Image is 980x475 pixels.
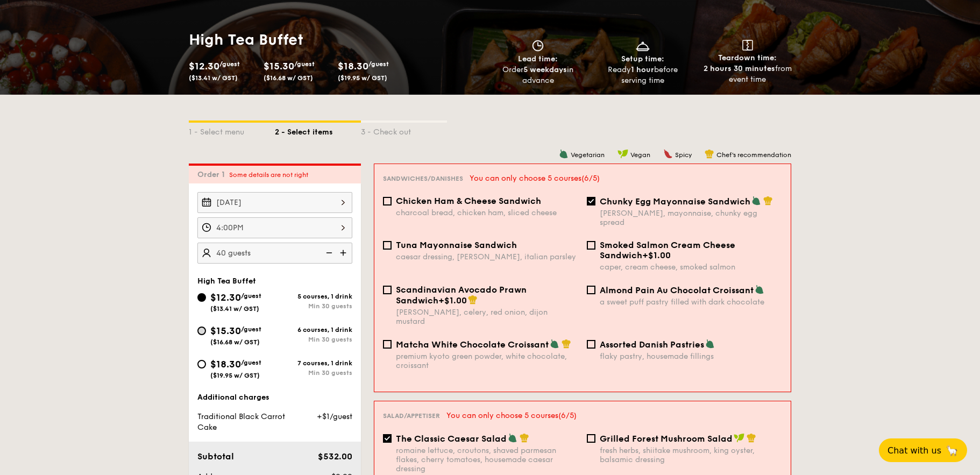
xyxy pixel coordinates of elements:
strong: 2 hours 30 minutes [704,64,775,73]
span: ($16.68 w/ GST) [210,338,260,346]
input: Chunky Egg Mayonnaise Sandwich[PERSON_NAME], mayonnaise, chunky egg spread [587,197,595,205]
span: $15.30 [264,60,294,72]
div: 5 courses, 1 drink [275,293,352,300]
input: $18.30/guest($19.95 w/ GST)7 courses, 1 drinkMin 30 guests [197,360,206,368]
img: icon-vegetarian.fe4039eb.svg [751,196,761,205]
span: You can only choose 5 courses [470,174,600,183]
div: [PERSON_NAME], mayonnaise, chunky egg spread [600,209,782,227]
span: Matcha White Chocolate Croissant [396,339,549,350]
span: Lead time: [518,54,558,63]
span: The Classic Caesar Salad [396,434,507,444]
img: icon-add.58712e84.svg [336,243,352,263]
span: ($19.95 w/ GST) [338,74,387,82]
div: [PERSON_NAME], celery, red onion, dijon mustard [396,308,578,326]
span: +$1.00 [642,250,671,260]
img: icon-vegetarian.fe4039eb.svg [559,149,569,159]
div: Order in advance [490,65,586,86]
span: Chat with us [887,445,941,456]
img: icon-vegetarian.fe4039eb.svg [705,339,715,349]
span: Almond Pain Au Chocolat Croissant [600,285,754,295]
div: Additional charges [197,392,352,403]
span: Tuna Mayonnaise Sandwich [396,240,517,250]
input: Event date [197,192,352,213]
span: You can only choose 5 courses [446,411,577,420]
img: icon-vegan.f8ff3823.svg [734,433,744,443]
img: icon-vegetarian.fe4039eb.svg [755,285,764,294]
input: Scandinavian Avocado Prawn Sandwich+$1.00[PERSON_NAME], celery, red onion, dijon mustard [383,286,392,294]
img: icon-vegan.f8ff3823.svg [617,149,628,159]
div: fresh herbs, shiitake mushroom, king oyster, balsamic dressing [600,446,782,464]
span: Traditional Black Carrot Cake [197,412,285,432]
h1: High Tea Buffet [189,30,486,49]
span: ($13.41 w/ GST) [189,74,238,82]
span: $18.30 [210,358,241,370]
input: Almond Pain Au Chocolat Croissanta sweet puff pastry filled with dark chocolate [587,286,595,294]
span: Spicy [675,151,692,159]
span: $15.30 [210,325,241,337]
div: 3 - Check out [361,123,447,138]
div: flaky pastry, housemade fillings [600,352,782,361]
span: +$1/guest [317,412,352,421]
div: 1 - Select menu [189,123,275,138]
span: /guest [241,325,261,333]
div: caesar dressing, [PERSON_NAME], italian parsley [396,252,578,261]
input: Chicken Ham & Cheese Sandwichcharcoal bread, chicken ham, sliced cheese [383,197,392,205]
div: 6 courses, 1 drink [275,326,352,334]
img: icon-teardown.65201eee.svg [742,40,753,51]
span: /guest [241,292,261,300]
img: icon-chef-hat.a58ddaea.svg [763,196,773,205]
div: Ready before serving time [595,65,691,86]
span: Teardown time: [718,53,777,62]
img: icon-spicy.37a8142b.svg [663,149,673,159]
span: Order 1 [197,170,229,179]
input: Smoked Salmon Cream Cheese Sandwich+$1.00caper, cream cheese, smoked salmon [587,241,595,250]
div: a sweet puff pastry filled with dark chocolate [600,297,782,307]
img: icon-dish.430c3a2e.svg [635,40,651,52]
span: /guest [219,60,240,68]
img: icon-chef-hat.a58ddaea.svg [562,339,571,349]
span: Some details are not right [229,171,308,179]
span: Vegetarian [571,151,605,159]
div: from event time [699,63,796,85]
span: (6/5) [558,411,577,420]
img: icon-chef-hat.a58ddaea.svg [747,433,756,443]
img: icon-clock.2db775ea.svg [530,40,546,52]
strong: 5 weekdays [523,65,567,74]
div: 7 courses, 1 drink [275,359,352,367]
input: Grilled Forest Mushroom Saladfresh herbs, shiitake mushroom, king oyster, balsamic dressing [587,434,595,443]
div: romaine lettuce, croutons, shaved parmesan flakes, cherry tomatoes, housemade caesar dressing [396,446,578,473]
div: premium kyoto green powder, white chocolate, croissant [396,352,578,370]
span: /guest [241,359,261,366]
span: Setup time: [621,54,664,63]
span: $532.00 [318,451,352,462]
img: icon-vegetarian.fe4039eb.svg [550,339,559,349]
div: caper, cream cheese, smoked salmon [600,263,782,272]
span: $18.30 [338,60,368,72]
span: Grilled Forest Mushroom Salad [600,434,733,444]
img: icon-chef-hat.a58ddaea.svg [705,149,714,159]
img: icon-reduce.1d2dbef1.svg [320,243,336,263]
span: +$1.00 [438,295,467,306]
span: /guest [368,60,389,68]
span: ($13.41 w/ GST) [210,305,259,313]
span: Vegan [630,151,650,159]
span: Subtotal [197,451,234,462]
img: icon-chef-hat.a58ddaea.svg [520,433,529,443]
span: Chunky Egg Mayonnaise Sandwich [600,196,750,207]
input: Assorted Danish Pastriesflaky pastry, housemade fillings [587,340,595,349]
strong: 1 hour [631,65,654,74]
img: icon-chef-hat.a58ddaea.svg [468,295,478,304]
span: Chef's recommendation [716,151,791,159]
span: (6/5) [581,174,600,183]
span: ($16.68 w/ GST) [264,74,313,82]
span: Smoked Salmon Cream Cheese Sandwich [600,240,735,260]
input: Tuna Mayonnaise Sandwichcaesar dressing, [PERSON_NAME], italian parsley [383,241,392,250]
span: $12.30 [210,292,241,303]
input: Event time [197,217,352,238]
img: icon-vegetarian.fe4039eb.svg [508,433,517,443]
div: Min 30 guests [275,336,352,343]
span: Sandwiches/Danishes [383,175,463,182]
input: $12.30/guest($13.41 w/ GST)5 courses, 1 drinkMin 30 guests [197,293,206,302]
div: charcoal bread, chicken ham, sliced cheese [396,208,578,217]
span: Scandinavian Avocado Prawn Sandwich [396,285,527,306]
